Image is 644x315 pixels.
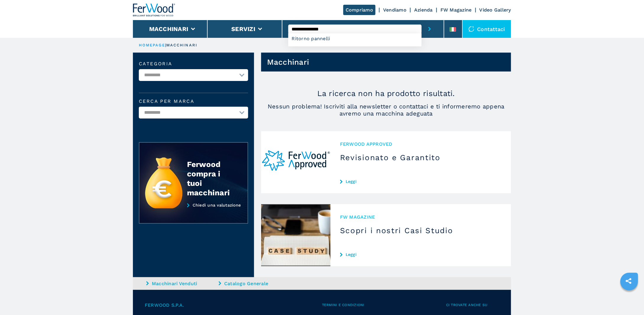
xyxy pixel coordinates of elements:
label: Categoria [139,61,248,66]
a: HOMEPAGE [139,43,165,47]
a: Compriamo [343,5,375,15]
h3: Revisionato e Garantito [340,153,502,162]
div: Ritorno pannelli [288,33,422,44]
label: Cerca per marca [139,99,248,104]
a: Catalogo Generale [219,280,290,287]
a: Azienda [414,7,433,13]
span: Termini e condizioni [322,302,446,308]
img: Revisionato e Garantito [261,131,331,193]
span: Ci trovate anche su [446,302,499,308]
img: Contattaci [469,26,474,32]
a: sharethis [621,274,636,288]
img: Scopri i nostri Casi Studio [261,204,331,266]
a: Chiedi una valutazione [139,203,248,224]
p: La ricerca non ha prodotto risultati. [261,89,511,98]
h3: Scopri i nostri Casi Studio [340,226,502,235]
div: Contattaci [463,20,511,38]
span: | [165,43,166,47]
a: Vendiamo [383,7,406,13]
span: Nessun problema! Iscriviti alla newsletter o contattaci e ti informeremo appena avremo una macchi... [261,103,511,117]
a: Leggi [340,179,502,184]
img: Ferwood [133,4,175,17]
button: Servizi [231,25,255,33]
button: submit-button [422,20,438,38]
a: Macchinari Venduti [146,280,217,287]
a: FW Magazine [440,7,472,13]
button: Macchinari [149,25,188,33]
a: Video Gallery [479,7,511,13]
span: FERWOOD S.P.A. [145,302,322,308]
span: FW MAGAZINE [340,214,502,220]
a: Leggi [340,252,502,257]
div: Ferwood compra i tuoi macchinari [187,160,236,197]
p: macchinari [166,43,197,48]
span: Ferwood Approved [340,141,502,147]
iframe: Chat [619,288,640,311]
h1: Macchinari [267,57,309,67]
